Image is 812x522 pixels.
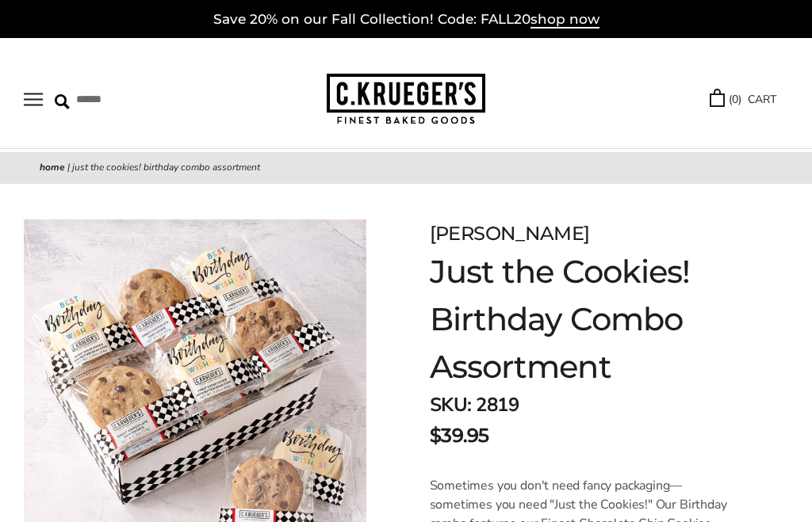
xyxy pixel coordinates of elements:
span: $39.95 [430,421,489,450]
nav: breadcrumbs [40,160,772,176]
img: C.KRUEGER'S [327,74,485,125]
img: Search [55,94,70,109]
a: Home [40,161,65,173]
button: Open navigation [24,93,43,106]
a: Save 20% on our Fall Collection! Code: FALL20shop now [213,11,599,29]
div: [PERSON_NAME] [430,219,733,248]
a: (0) CART [710,90,776,109]
span: Just the Cookies! Birthday Combo Assortment [72,161,260,173]
span: shop now [530,11,599,29]
h1: Just the Cookies! Birthday Combo Assortment [430,248,733,391]
strong: SKU: [430,392,472,417]
input: Search [55,87,205,112]
span: | [67,161,70,173]
span: 2819 [476,392,519,417]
